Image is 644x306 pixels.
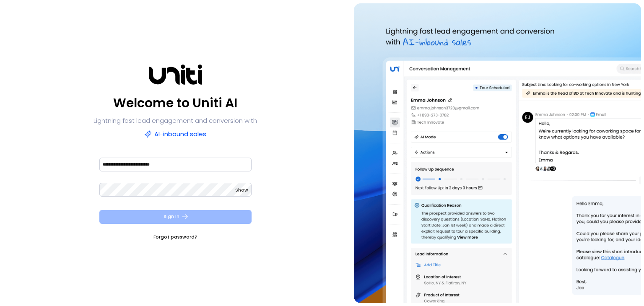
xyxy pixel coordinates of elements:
[144,128,206,140] p: AI-inbound sales
[235,187,248,193] span: Show
[235,186,248,194] button: Show
[93,115,257,127] p: Lightning fast lead engagement and conversion with
[354,3,641,303] img: auth-hero.png
[99,210,252,224] button: Sign In
[113,93,237,113] p: Welcome to Uniti AI
[153,233,197,241] a: Forgot password?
